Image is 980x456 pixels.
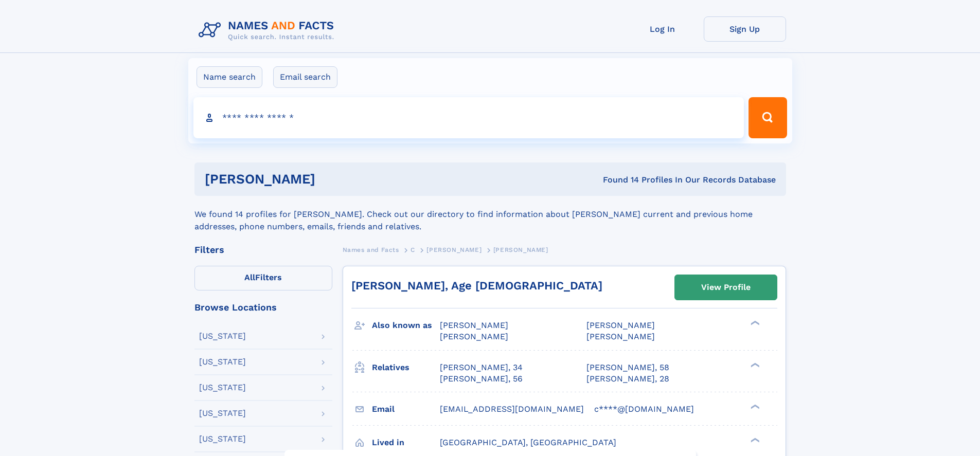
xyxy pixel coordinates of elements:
[440,362,523,373] a: [PERSON_NAME], 34
[194,245,332,254] div: Filters
[704,16,786,42] a: Sign Up
[197,66,262,88] label: Name search
[440,437,616,447] span: [GEOGRAPHIC_DATA], [GEOGRAPHIC_DATA]
[194,303,332,312] div: Browse Locations
[411,246,415,253] span: C
[199,358,246,366] div: [US_STATE]
[199,435,246,443] div: [US_STATE]
[748,403,760,410] div: ❯
[372,400,440,418] h3: Email
[193,97,744,138] input: search input
[372,317,440,334] h3: Also known as
[411,243,415,256] a: C
[199,384,246,392] div: [US_STATE]
[351,279,602,292] a: [PERSON_NAME], Age [DEMOGRAPHIC_DATA]
[440,332,508,341] span: [PERSON_NAME]
[440,404,584,414] span: [EMAIL_ADDRESS][DOMAIN_NAME]
[343,243,399,256] a: Names and Facts
[586,320,655,330] span: [PERSON_NAME]
[194,16,343,44] img: Logo Names and Facts
[440,373,523,385] a: [PERSON_NAME], 56
[675,275,777,300] a: View Profile
[748,361,760,368] div: ❯
[426,243,482,256] a: [PERSON_NAME]
[621,16,704,42] a: Log In
[749,97,787,138] button: Search Button
[586,373,669,385] a: [PERSON_NAME], 28
[372,434,440,451] h3: Lived in
[199,409,246,417] div: [US_STATE]
[586,362,669,373] a: [PERSON_NAME], 58
[440,320,508,330] span: [PERSON_NAME]
[244,272,255,282] span: All
[199,332,246,340] div: [US_STATE]
[372,359,440,376] h3: Relatives
[493,246,548,253] span: [PERSON_NAME]
[748,436,760,443] div: ❯
[194,196,786,233] div: We found 14 profiles for [PERSON_NAME]. Check out our directory to find information about [PERSON...
[701,276,751,299] div: View Profile
[205,173,459,186] h1: [PERSON_NAME]
[426,246,482,253] span: [PERSON_NAME]
[748,320,760,326] div: ❯
[273,66,337,88] label: Email search
[194,266,332,290] label: Filters
[586,332,655,341] span: [PERSON_NAME]
[459,174,776,186] div: Found 14 Profiles In Our Records Database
